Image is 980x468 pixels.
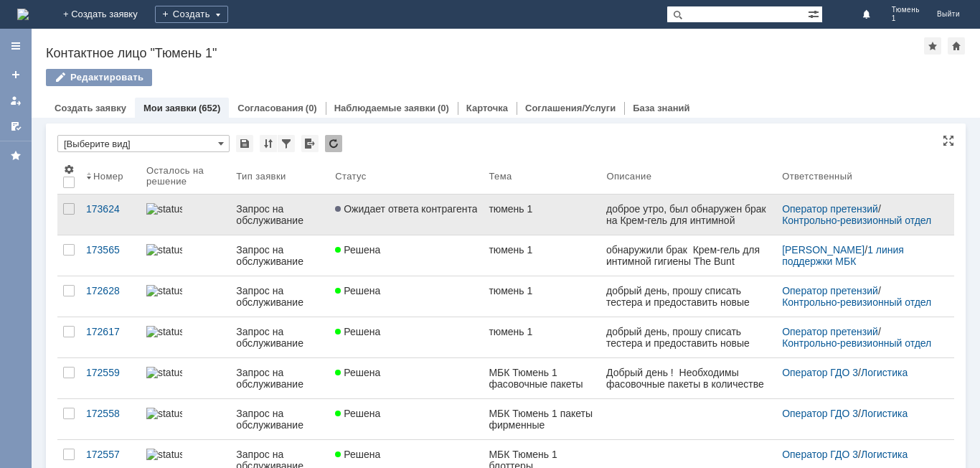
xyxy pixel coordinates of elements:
a: Оператор ГДО 3 [782,408,858,419]
a: Решена [329,399,483,439]
a: Оператор ГДО 3 [782,449,858,460]
a: Контрольно-ревизионный отдел [782,215,931,226]
img: statusbar-100 (1).png [146,285,182,296]
th: Ответственный [776,158,943,195]
div: Тема [489,171,512,182]
a: Перейти на домашнюю страницу [17,9,29,20]
a: Запрос на обслуживание [230,235,329,276]
span: Решена [335,285,380,296]
div: (0) [306,103,317,113]
div: / [782,203,937,226]
a: Оператор претензий [782,326,878,337]
a: Запрос на обслуживание [230,358,329,398]
div: Запрос на обслуживание [236,367,324,390]
span: Ожидает ответа контрагента [335,203,477,215]
span: Решена [335,449,380,460]
span: Тюмень [892,6,920,14]
th: Осталось на решение [141,158,230,195]
div: (0) [438,103,449,113]
img: statusbar-100 (1).png [146,449,182,460]
a: База знаний [633,103,689,113]
div: Сохранить вид [236,135,253,152]
a: Логистика [861,449,908,460]
a: Запрос на обслуживание [230,317,329,357]
div: Описание [606,171,651,182]
a: 172559 [80,358,141,398]
a: 172558 [80,399,141,439]
div: / [782,326,937,349]
a: 172628 [80,276,141,317]
div: / [782,408,937,419]
div: На всю страницу [943,135,954,146]
a: 1 линия поддержки МБК [782,244,907,267]
a: statusbar-100 (1).png [141,235,230,276]
span: Решена [335,244,380,256]
th: Тема [483,158,600,195]
a: МБК Тюмень 1 пакеты фирменные [483,399,600,439]
div: Экспорт списка [301,135,319,152]
a: МБК Тюмень 1 фасовочные пакеты [483,358,600,398]
div: / [782,367,937,378]
a: Мои заявки [4,89,27,112]
a: Оператор претензий [782,203,878,215]
div: 173624 [86,203,135,215]
a: statusbar-100 (1).png [141,399,230,439]
a: statusbar-100 (1).png [141,195,230,235]
img: logo [17,9,29,20]
a: Мои заявки [143,103,197,113]
div: Добавить в избранное [924,37,941,55]
a: тюмень 1 [483,317,600,357]
a: Решена [329,358,483,398]
span: 1 [892,14,920,23]
a: [PERSON_NAME] [782,244,864,256]
span: Решена [335,326,380,337]
a: Оператор претензий [782,285,878,296]
div: тюмень 1 [489,244,595,256]
a: Решена [329,276,483,317]
div: (652) [199,103,220,113]
div: Обновлять список [325,135,342,152]
div: тюмень 1 [489,285,595,296]
div: Сортировка... [260,135,277,152]
div: Запрос на обслуживание [236,244,324,267]
div: Статус [335,171,366,182]
div: 172557 [86,449,135,460]
a: Запрос на обслуживание [230,195,329,235]
div: тюмень 1 [489,326,595,337]
span: Настройки [63,164,75,175]
img: statusbar-100 (1).png [146,203,182,215]
div: тюмень 1 [489,203,595,215]
a: Логистика [861,367,908,378]
div: Запрос на обслуживание [236,408,324,431]
div: Осталось на решение [146,165,213,187]
a: statusbar-100 (1).png [141,276,230,317]
div: Номер [93,171,123,182]
th: Статус [329,158,483,195]
a: statusbar-100 (1).png [141,358,230,398]
a: Наблюдаемые заявки [334,103,435,113]
a: тюмень 1 [483,235,600,276]
a: 172617 [80,317,141,357]
a: Решена [329,317,483,357]
a: Согласования [237,103,303,113]
div: Запрос на обслуживание [236,326,324,349]
a: Ожидает ответа контрагента [329,195,483,235]
div: / [782,285,937,308]
a: Создать заявку [55,103,126,113]
span: Решена [335,408,380,419]
div: Сделать домашней страницей [948,37,965,55]
img: statusbar-100 (1).png [146,244,182,256]
img: statusbar-100 (1).png [146,326,182,337]
span: Расширенный поиск [808,6,822,20]
a: statusbar-100 (1).png [141,317,230,357]
a: Запрос на обслуживание [230,276,329,317]
img: statusbar-100 (1).png [146,408,182,419]
div: Создать [155,6,228,23]
a: тюмень 1 [483,195,600,235]
div: 172559 [86,367,135,378]
a: Логистика [861,408,908,419]
div: МБК Тюмень 1 пакеты фирменные [489,408,595,431]
div: 172558 [86,408,135,419]
div: Запрос на обслуживание [236,285,324,308]
div: 172617 [86,326,135,337]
